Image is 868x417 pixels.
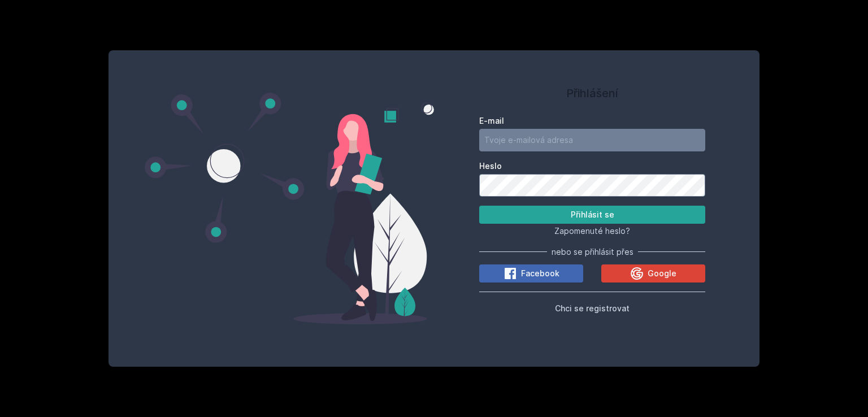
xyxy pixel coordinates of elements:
[648,268,676,279] span: Google
[479,160,705,172] label: Heslo
[552,246,633,258] span: nebo se přihlásit přes
[479,115,705,127] label: E-mail
[479,264,583,283] button: Facebook
[555,303,630,313] span: Chci se registrovat
[554,226,630,236] span: Zapomenuté heslo?
[601,264,705,283] button: Google
[479,206,705,224] button: Přihlásit se
[521,268,559,279] span: Facebook
[479,85,705,102] h1: Přihlášení
[555,301,630,315] button: Chci se registrovat
[479,129,705,151] input: Tvoje e-mailová adresa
